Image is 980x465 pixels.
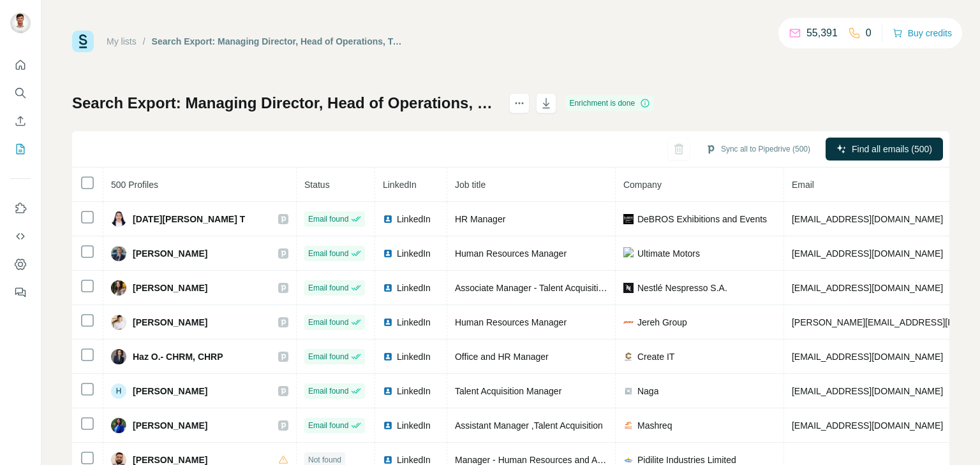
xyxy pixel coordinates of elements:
img: company-logo [623,214,634,224]
img: company-logo [623,352,634,362]
span: 500 Profiles [111,180,158,190]
span: LinkedIn [397,282,431,294]
span: Naga [637,385,658,397]
span: [PERSON_NAME] [133,247,207,260]
span: Ultimate Motors [637,247,700,260]
span: [EMAIL_ADDRESS][DOMAIN_NAME] [792,283,943,293]
button: Feedback [10,281,31,304]
img: Avatar [111,418,126,433]
span: [PERSON_NAME] [133,316,207,329]
span: Talent Acquisition Manager [455,386,561,396]
span: Haz O.- CHRM, CHRP [133,350,223,363]
span: LinkedIn [397,419,431,432]
span: LinkedIn [397,213,431,225]
button: Use Surfe API [10,225,31,248]
img: Avatar [111,246,126,261]
span: [PERSON_NAME] [133,282,207,294]
img: LinkedIn logo [383,283,393,293]
span: Assistant Manager ,Talent Acquisition [455,420,603,431]
p: 0 [866,25,872,41]
img: Surfe Logo [72,31,94,52]
span: LinkedIn [397,385,431,397]
span: [DATE][PERSON_NAME] T [133,213,245,225]
img: LinkedIn logo [383,455,393,465]
span: [EMAIL_ADDRESS][DOMAIN_NAME] [792,386,943,396]
span: Status [304,180,330,190]
li: / [143,35,145,48]
img: Avatar [111,211,126,227]
span: Find all emails (500) [852,143,932,155]
button: Dashboard [10,253,31,276]
span: Mashreq [637,419,672,432]
img: company-logo [623,386,634,396]
span: LinkedIn [397,316,431,329]
span: Company [623,180,662,190]
button: actions [509,93,530,113]
button: Find all emails (500) [826,138,943,161]
span: [PERSON_NAME] [133,385,207,397]
button: Search [10,82,31,104]
button: Quick start [10,54,31,76]
span: [EMAIL_ADDRESS][DOMAIN_NAME] [792,420,943,431]
img: company-logo [623,317,634,327]
div: H [111,383,126,399]
span: Email [792,180,814,190]
span: Manager - Human Resources and Administration [455,455,648,465]
img: Avatar [111,280,126,296]
a: My lists [107,36,137,46]
span: LinkedIn [383,180,417,190]
img: company-logo [623,283,634,293]
button: Buy credits [893,24,952,42]
span: Email found [308,282,348,294]
span: Email found [308,351,348,362]
span: Nestlé Nespresso S.A. [637,282,727,294]
img: company-logo [623,247,634,260]
div: Enrichment is done [565,96,654,111]
h1: Search Export: Managing Director, Head of Operations, Talent Acquisition Manager, Human Resources... [72,93,498,113]
span: LinkedIn [397,247,431,260]
span: LinkedIn [397,350,431,363]
span: Associate Manager - Talent Acquisition [455,283,608,293]
img: LinkedIn logo [383,420,393,431]
span: Human Resources Manager [455,317,567,327]
span: [PERSON_NAME] [133,419,207,432]
span: Email found [308,385,348,397]
span: [EMAIL_ADDRESS][DOMAIN_NAME] [792,214,943,224]
span: Jereh Group [637,316,687,329]
img: Avatar [111,349,126,364]
div: Search Export: Managing Director, Head of Operations, Talent Acquisition Manager, Human Resources... [152,35,405,48]
img: LinkedIn logo [383,317,393,327]
img: LinkedIn logo [383,248,393,259]
span: [EMAIL_ADDRESS][DOMAIN_NAME] [792,352,943,362]
span: Job title [455,180,486,190]
span: Email found [308,248,348,259]
span: Create IT [637,350,674,363]
span: Human Resources Manager [455,248,567,259]
button: Sync all to Pipedrive (500) [697,139,819,159]
img: Avatar [10,13,31,33]
img: company-logo [623,455,634,465]
img: LinkedIn logo [383,386,393,396]
span: Email found [308,317,348,328]
button: Enrich CSV [10,110,31,132]
button: Use Surfe on LinkedIn [10,197,31,220]
span: [EMAIL_ADDRESS][DOMAIN_NAME] [792,248,943,259]
img: company-logo [623,420,634,431]
span: Office and HR Manager [455,352,549,362]
img: LinkedIn logo [383,352,393,362]
span: HR Manager [455,214,505,224]
span: DeBROS Exhibitions and Events [637,213,767,225]
span: Email found [308,420,348,431]
button: My lists [10,138,31,161]
p: 55,391 [806,25,838,41]
span: Email found [308,213,348,225]
img: LinkedIn logo [383,214,393,224]
img: Avatar [111,315,126,330]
